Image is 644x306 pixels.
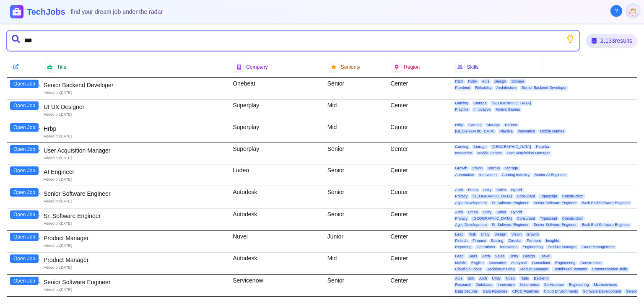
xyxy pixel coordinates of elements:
[472,107,492,112] span: Innovative
[454,79,465,84] span: R&D
[454,173,476,177] span: Automation
[454,145,470,149] span: Gaming
[561,216,585,221] span: Construction
[454,210,465,215] span: Arch
[476,151,504,156] span: Mobile Games
[44,221,226,226] div: Added on [DATE]
[626,3,641,18] button: User menu
[454,166,469,171] span: Growth
[44,124,226,133] div: Hrbp
[10,123,39,132] button: Open Job
[479,298,500,303] span: Innovative
[525,232,540,237] span: Growth
[454,194,470,199] span: Privacy
[44,112,226,117] div: Added on [DATE]
[44,90,226,96] div: Added on [DATE]
[467,79,479,84] span: Ruby
[509,188,524,192] span: Hybrid
[44,156,226,161] div: Added on [DATE]
[324,252,387,274] div: Mid
[490,101,533,106] span: [GEOGRAPHIC_DATA]
[454,267,483,272] span: Cloud Solutions
[229,208,324,230] div: Autodesk
[44,146,226,155] div: User Acquisition Manager
[495,86,518,90] span: Architecture
[387,99,450,121] div: Center
[454,239,470,243] span: Fintech
[490,223,530,227] span: Sr. Software Engineer
[538,254,552,259] span: Travel
[472,101,488,106] span: Storage
[44,243,226,249] div: Added on [DATE]
[538,216,559,221] span: Typescript
[44,256,226,264] div: Product Manager
[481,188,493,192] span: Unity
[454,86,472,90] span: Frontend
[520,86,568,90] span: Senior Backend Developer
[454,298,465,303] span: Rust
[475,283,494,287] span: Database
[480,254,492,259] span: Arch
[472,145,488,149] span: Storage
[592,283,618,287] span: Microservices
[324,208,387,230] div: Senior
[493,79,508,84] span: Design
[500,173,531,177] span: Gaming Industry
[518,283,541,287] span: Kubernetes
[519,276,530,281] span: Rails
[10,145,39,153] button: Open Job
[509,79,526,84] span: Storage
[503,123,519,127] span: Partner
[511,289,541,294] span: CI/CD Pipelines
[586,34,637,47] div: 2,133 results
[44,134,226,139] div: Added on [DATE]
[44,189,226,198] div: Senior Software Engineer
[478,173,499,177] span: Innovation
[538,129,566,134] span: Mobile Games
[491,276,503,281] span: Unity
[454,232,465,237] span: Lead
[404,64,420,70] span: Region
[44,278,226,286] div: Senior Software Engineer
[509,210,524,215] span: Hybrid
[467,232,478,237] span: Risk
[229,231,324,252] div: Nuvei
[471,239,488,243] span: Finance
[454,201,489,205] span: Agile Development
[485,123,502,127] span: Storage
[229,186,324,208] div: Autodesk
[493,254,506,259] span: Sales
[485,267,517,272] span: Decision-making
[10,277,39,285] button: Open Job
[530,261,552,265] span: Consultant
[229,143,324,164] div: Superplay
[229,121,324,143] div: Superplay
[490,145,533,149] span: [GEOGRAPHIC_DATA]
[471,216,514,221] span: [GEOGRAPHIC_DATA]
[532,223,579,227] span: Senior Software Engineer
[454,245,473,249] span: Reporting
[480,79,491,84] span: Apis
[454,151,474,156] span: Innovative
[467,254,479,259] span: Saas
[454,283,473,287] span: Research
[610,5,622,17] button: About Techjobs
[246,64,267,70] span: Company
[504,276,517,281] span: Nosql
[489,239,505,243] span: Scaling
[27,6,163,18] h1: TechJobs
[324,78,387,99] div: Senior
[481,289,509,294] span: Data Pipelines
[518,267,550,272] span: Product Manager
[561,194,585,199] span: Construction
[532,201,579,205] span: Senior Software Engineer
[495,188,508,192] span: Sales
[387,252,450,274] div: Center
[490,201,530,205] span: Sr. Software Engineer
[467,123,483,127] span: Gaming
[387,164,450,186] div: Center
[387,78,450,99] div: Center
[532,276,550,281] span: Backend
[552,267,589,272] span: Distributed Systems
[471,194,514,199] span: [GEOGRAPHIC_DATA]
